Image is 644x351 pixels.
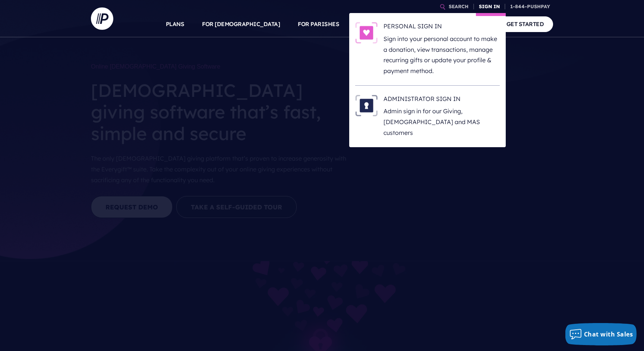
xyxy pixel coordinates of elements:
[383,34,500,76] p: Sign into your personal account to make a donation, view transactions, manage recurring gifts or ...
[357,11,390,37] a: SOLUTIONS
[355,22,378,44] img: PERSONAL SIGN IN - Illustration
[298,11,339,37] a: FOR PARISHES
[355,22,500,76] a: PERSONAL SIGN IN - Illustration PERSONAL SIGN IN Sign into your personal account to make a donati...
[383,95,500,106] h6: ADMINISTRATOR SIGN IN
[452,11,479,37] a: COMPANY
[383,106,500,138] p: Admin sign in for our Giving, [DEMOGRAPHIC_DATA] and MAS customers
[497,16,553,32] a: GET STARTED
[355,95,500,138] a: ADMINISTRATOR SIGN IN - Illustration ADMINISTRATOR SIGN IN Admin sign in for our Giving, [DEMOGRA...
[383,22,500,33] h6: PERSONAL SIGN IN
[584,330,633,338] span: Chat with Sales
[355,95,378,116] img: ADMINISTRATOR SIGN IN - Illustration
[166,11,184,37] a: PLANS
[565,323,637,345] button: Chat with Sales
[202,11,280,37] a: FOR [DEMOGRAPHIC_DATA]
[408,11,434,37] a: EXPLORE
